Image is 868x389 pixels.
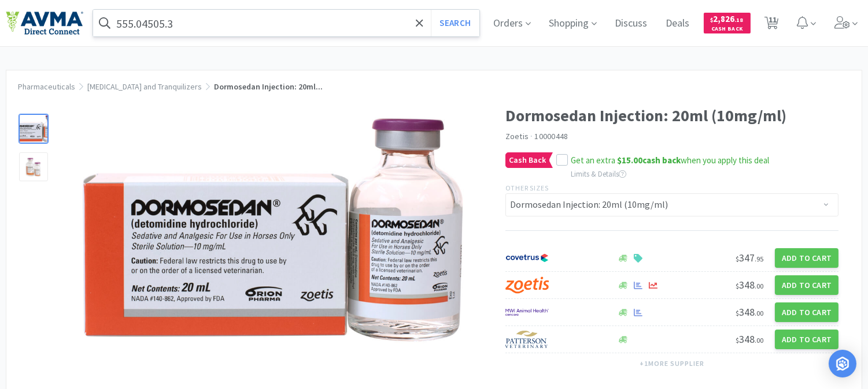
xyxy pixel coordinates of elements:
[87,81,202,92] a: [MEDICAL_DATA] and Tranquilizers
[755,336,763,345] span: . 00
[617,155,681,166] strong: cash back
[775,248,839,268] button: Add to Cart
[755,309,763,317] span: . 00
[736,282,739,290] span: $
[736,251,763,264] span: 347
[736,278,763,291] span: 348
[711,26,744,33] span: Cash Back
[505,304,549,321] img: f6b2451649754179b5b4e0c70c3f7cb0_2.png
[775,330,839,349] button: Add to Cart
[571,169,626,179] span: Limits & Details
[736,336,739,345] span: $
[214,81,323,92] span: Dormosedan Injection: 20ml...
[93,10,479,36] input: Search by item, sku, manufacturer, ingredient, size...
[505,276,549,294] img: a673e5ab4e5e497494167fe422e9a3ab.png
[506,153,549,167] span: Cash Back
[662,18,695,29] a: Deals
[18,81,75,92] a: Pharmaceuticals
[505,103,839,129] h1: Dormosedan Injection: 20ml (10mg/ml)
[735,16,744,24] span: . 18
[736,255,739,263] span: $
[736,309,739,317] span: $
[760,20,784,30] a: 11
[704,8,751,39] a: $2,826.18Cash Back
[755,282,763,290] span: . 00
[755,255,763,263] span: . 95
[6,11,83,35] img: e4e33dab9f054f5782a47901c742baa9_102.png
[775,275,839,295] button: Add to Cart
[431,10,479,36] button: Search
[775,302,839,322] button: Add to Cart
[535,131,568,141] span: 10000448
[711,13,744,24] span: 2,826
[505,131,529,141] a: Zoetis
[505,249,549,267] img: 77fca1acd8b6420a9015268ca798ef17_1.png
[530,131,533,141] span: ·
[617,155,642,166] span: $15.00
[711,16,714,24] span: $
[571,155,769,166] span: Get an extra when you apply this deal
[78,114,469,345] img: 2768ee549c544fefa14cd6aaa0fb70b2_237373.jpeg
[505,331,549,348] img: f5e969b455434c6296c6d81ef179fa71_3.png
[736,305,763,319] span: 348
[829,350,856,377] div: Open Intercom Messenger
[505,182,839,193] p: Other Sizes
[736,332,763,346] span: 348
[634,356,710,372] button: +1more supplier
[611,18,652,29] a: Discuss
